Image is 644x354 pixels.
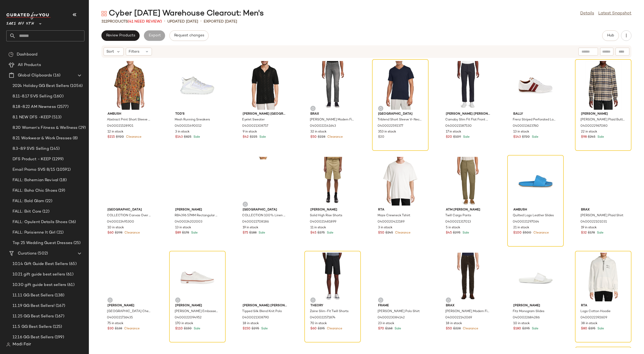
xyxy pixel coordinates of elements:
[378,327,384,331] span: $70
[103,61,156,110] img: 0400021528901
[129,49,139,54] span: Filters
[522,135,530,140] span: $720
[13,198,44,204] span: FALL: Bold Glam
[513,316,540,320] span: 0400022684286
[580,10,594,17] a: Details
[243,225,258,230] span: 19 in stock
[107,316,133,320] span: 0400021736435
[13,93,52,99] span: 8.11-8.17 SVS Selling
[317,231,325,235] span: $275
[72,135,78,141] span: (8)
[54,292,64,298] span: (138)
[175,118,210,122] span: Mesh Running Sneakers
[260,327,268,330] span: Sale
[238,61,291,110] img: 0400021308757_BLACK
[446,112,490,117] span: [PERSON_NAME] [PERSON_NAME]
[13,240,72,246] span: Top 25 Wedding Guest Dresses
[379,298,382,302] img: svg%3e
[378,208,423,212] span: Rta
[446,130,461,134] span: 17 in stock
[13,292,54,298] span: 11.11 GG Best Sellers
[52,73,60,79] span: (16)
[588,327,595,331] span: $195
[577,157,630,206] img: 0400022101031
[318,135,325,140] span: $228
[107,213,151,218] span: COLLECTION Canvas Over Shirt
[6,342,10,347] img: svg%3e
[509,157,562,206] img: 0400021297064
[588,231,595,235] span: $178
[57,188,65,194] span: (19)
[378,220,404,224] span: 0400020422189
[580,220,607,224] span: 0400022101031
[242,316,269,320] span: 0400021308790
[51,156,64,162] span: (1299)
[52,93,64,99] span: (160)
[580,124,608,129] span: 0400022967080
[101,19,162,24] div: Products
[72,240,81,246] span: (25)
[446,231,452,235] span: $45
[581,327,587,331] span: $80
[55,230,64,236] span: (21)
[13,167,55,173] span: Email Promo SVS 8/15
[243,231,248,235] span: $75
[581,112,625,117] span: [PERSON_NAME]
[513,225,529,230] span: 21 in stock
[13,219,67,225] span: FALL: Opulent Details Shoes
[394,231,411,235] span: Clearance
[13,188,57,194] span: FALL: Boho Chic Shoes
[596,327,604,330] span: Sale
[107,303,152,308] span: [PERSON_NAME]
[379,107,382,110] img: svg%3e
[13,334,54,340] span: 12.16 GG Best Sellers
[310,213,342,218] span: Solid High Rise Shorts
[607,34,614,38] span: Hub
[174,34,204,38] span: Request changes
[580,118,625,122] span: [PERSON_NAME] Plaid Button-Front Shirt
[249,231,257,235] span: $188
[581,321,597,326] span: 38 in stock
[580,316,607,320] span: 0400022392609
[200,18,202,25] span: •
[378,135,384,140] span: $20
[13,261,68,267] span: 10.14 Gift Guide Best Sellers
[18,73,52,79] span: Global Clipboards
[55,167,71,173] span: (10591)
[243,130,257,134] span: 9 in stock
[326,135,343,139] span: Clearance
[462,327,478,330] span: Clearance
[116,135,124,140] span: $920
[175,303,220,308] span: [PERSON_NAME]
[13,83,69,89] span: 2024 Holiday GG Best Sellers
[13,177,58,183] span: FALL: Bohemian Revival
[378,112,423,117] span: [GEOGRAPHIC_DATA]
[374,61,427,110] img: 0400022592377_COASTALNAVY
[56,104,69,110] span: (2577)
[310,220,336,224] span: 0400021481899
[310,309,349,314] span: Zaine Slim-Fit Twill Shorts
[513,231,522,235] span: $100
[509,61,562,110] img: 0400013623760
[55,303,65,309] span: (167)
[175,316,202,320] span: 0400022094952
[175,231,181,235] span: $89
[175,321,193,326] span: 170 in stock
[107,309,151,314] span: [GEOGRAPHIC_DATA] Checked Shirt
[6,18,34,27] span: Saks OFF 5TH
[101,30,140,41] button: Review Products
[596,135,604,139] span: Sale
[13,313,54,319] span: 11.25 GG Best Sellers
[115,231,122,235] span: $298
[176,298,179,302] img: svg%3e
[175,220,202,224] span: 0400024202003
[311,107,315,110] img: svg%3e
[310,135,317,140] span: $50
[54,334,64,340] span: (199)
[513,118,557,122] span: Frenz Striped Perforated Low Top Sneakers
[513,220,539,224] span: 0400021297064
[258,135,266,139] span: Sale
[580,309,611,314] span: Logo Cotton Hoodie
[596,231,603,235] span: Sale
[125,135,141,139] span: Clearance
